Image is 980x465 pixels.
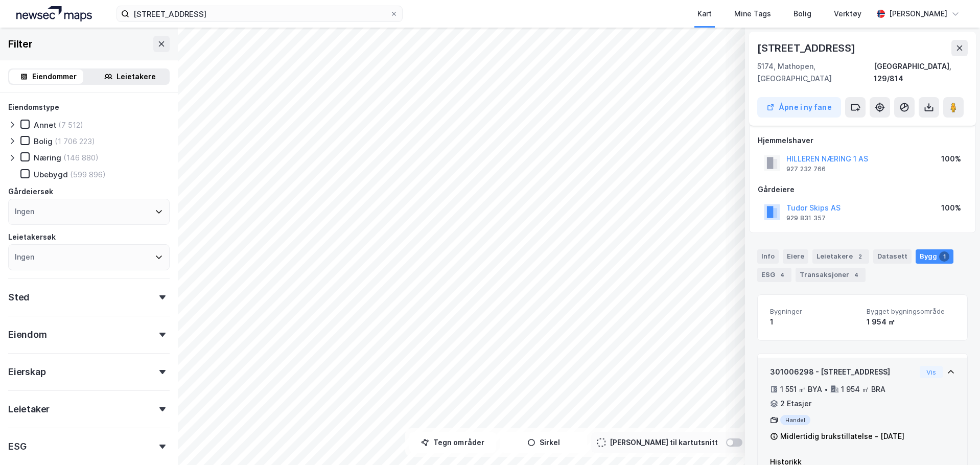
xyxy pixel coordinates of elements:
[939,251,949,262] div: 1
[8,36,33,52] div: Filter
[129,6,390,21] input: Søk på adresse, matrikkel, gårdeiere, leietakere eller personer
[824,385,828,393] div: •
[770,307,858,316] span: Bygninger
[770,316,858,328] div: 1
[873,249,912,264] div: Datasett
[55,136,95,146] div: (1 706 223)
[851,270,861,280] div: 4
[32,71,77,83] div: Eiendommer
[794,8,811,20] div: Bolig
[34,120,56,130] div: Annet
[812,249,869,264] div: Leietakere
[8,329,47,341] div: Eiendom
[758,134,967,147] div: Hjemmelshaver
[409,432,496,453] button: Tegn områder
[8,366,45,378] div: Eierskap
[8,440,26,453] div: ESG
[770,366,916,378] div: 301006298 - [STREET_ADDRESS]
[757,249,779,264] div: Info
[929,416,980,465] div: Kontrollprogram for chat
[867,316,955,328] div: 1 954 ㎡
[734,8,771,20] div: Mine Tags
[758,183,967,196] div: Gårdeiere
[8,185,53,198] div: Gårdeiersøk
[786,214,826,222] div: 929 831 357
[8,101,59,113] div: Eiendomstype
[8,291,30,304] div: Sted
[777,270,787,280] div: 4
[70,170,106,179] div: (599 896)
[841,383,885,396] div: 1 954 ㎡ BRA
[867,307,955,316] span: Bygget bygningsområde
[34,170,68,179] div: Ubebygd
[757,97,841,118] button: Åpne i ny fane
[63,153,99,162] div: (146 880)
[500,432,587,453] button: Sirkel
[855,251,865,262] div: 2
[780,430,904,443] div: Midlertidig brukstillatelse - [DATE]
[8,231,56,243] div: Leietakersøk
[16,6,92,21] img: logo.a4113a55bc3d86da70a041830d287a7e.svg
[116,71,156,83] div: Leietakere
[783,249,808,264] div: Eiere
[941,153,961,165] div: 100%
[757,40,857,56] div: [STREET_ADDRESS]
[34,136,53,146] div: Bolig
[916,249,953,264] div: Bygg
[757,268,791,282] div: ESG
[697,8,712,20] div: Kart
[834,8,861,20] div: Verktøy
[780,398,811,410] div: 2 Etasjer
[786,165,826,173] div: 927 232 766
[610,436,718,449] div: [PERSON_NAME] til kartutsnitt
[34,153,61,162] div: Næring
[874,60,968,85] div: [GEOGRAPHIC_DATA], 129/814
[929,416,980,465] iframe: Chat Widget
[15,251,34,263] div: Ingen
[15,205,34,218] div: Ingen
[920,366,943,378] button: Vis
[58,120,83,130] div: (7 512)
[757,60,874,85] div: 5174, Mathopen, [GEOGRAPHIC_DATA]
[8,403,50,415] div: Leietaker
[780,383,822,396] div: 1 551 ㎡ BYA
[796,268,866,282] div: Transaksjoner
[889,8,947,20] div: [PERSON_NAME]
[941,202,961,214] div: 100%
